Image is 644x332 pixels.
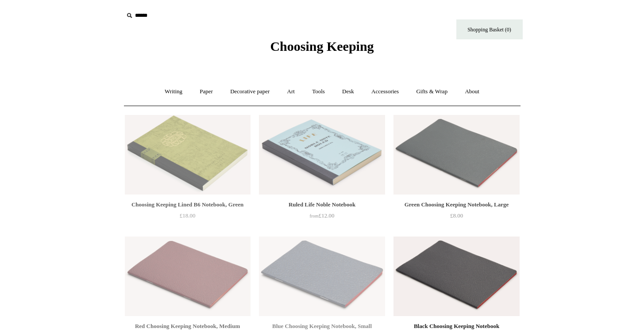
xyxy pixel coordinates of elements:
div: Choosing Keeping Lined B6 Notebook, Green [127,199,248,210]
span: £18.00 [180,212,196,219]
a: Accessories [363,80,407,103]
a: Shopping Basket (0) [456,19,523,39]
img: Black Choosing Keeping Notebook [393,237,519,316]
span: Choosing Keeping [270,39,374,53]
a: Writing [157,80,190,103]
a: Red Choosing Keeping Notebook, Medium Red Choosing Keeping Notebook, Medium [125,237,251,316]
a: Decorative paper [222,80,278,103]
a: Tools [304,80,333,103]
a: Desk [334,80,362,103]
a: Gifts & Wrap [408,80,455,103]
img: Green Choosing Keeping Notebook, Large [393,115,519,195]
a: Choosing Keeping [270,46,374,52]
a: Ruled Life Noble Notebook from£12.00 [259,199,385,236]
span: £12.00 [310,212,335,219]
div: Red Choosing Keeping Notebook, Medium [127,321,248,332]
a: Paper [192,80,221,103]
a: Black Choosing Keeping Notebook Black Choosing Keeping Notebook [393,237,519,316]
div: Blue Choosing Keeping Notebook, Small [261,321,382,332]
a: Art [279,80,303,103]
div: Green Choosing Keeping Notebook, Large [396,199,517,210]
a: About [457,80,487,103]
span: £8.00 [450,212,463,219]
img: Ruled Life Noble Notebook [259,115,385,195]
a: Green Choosing Keeping Notebook, Large Green Choosing Keeping Notebook, Large [393,115,519,195]
a: Ruled Life Noble Notebook Ruled Life Noble Notebook [259,115,385,195]
a: Choosing Keeping Lined B6 Notebook, Green Choosing Keeping Lined B6 Notebook, Green [125,115,251,195]
div: Black Choosing Keeping Notebook [396,321,517,332]
a: Green Choosing Keeping Notebook, Large £8.00 [393,199,519,236]
a: Choosing Keeping Lined B6 Notebook, Green £18.00 [125,199,251,236]
img: Blue Choosing Keeping Notebook, Small [259,237,385,316]
a: Blue Choosing Keeping Notebook, Small Blue Choosing Keeping Notebook, Small [259,237,385,316]
div: Ruled Life Noble Notebook [261,199,382,210]
img: Red Choosing Keeping Notebook, Medium [125,237,251,316]
img: Choosing Keeping Lined B6 Notebook, Green [125,115,251,195]
span: from [310,214,319,218]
